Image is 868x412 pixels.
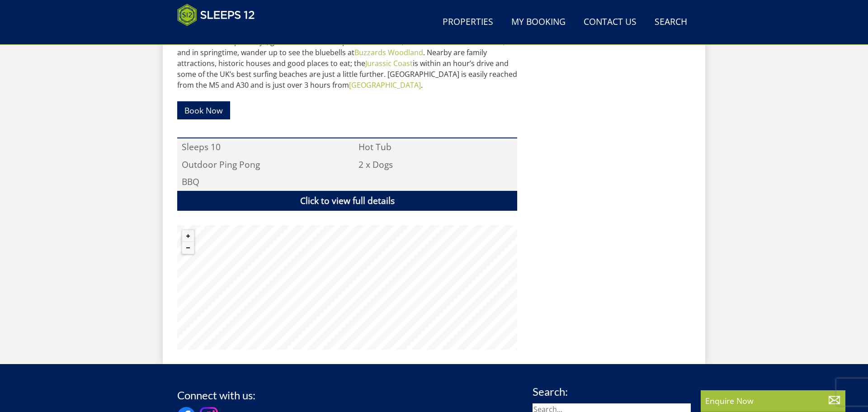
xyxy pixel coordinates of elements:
[533,386,691,398] h3: Search:
[177,25,517,90] p: With a hot tub, outdoor table tennis and lawn games you’ll be so content; play hide and seek arou...
[508,12,569,33] a: My Booking
[177,138,340,156] li: Sleeps 10
[177,191,517,211] a: Click to view full details
[349,80,421,90] a: [GEOGRAPHIC_DATA]
[177,101,230,119] a: Book Now
[705,395,841,407] p: Enquire Now
[177,389,255,401] h3: Connect with us:
[177,173,340,190] li: BBQ
[177,4,255,26] img: Sleeps 12
[354,138,517,156] li: Hot Tub
[354,156,517,173] li: 2 x Dogs
[651,12,691,33] a: Search
[182,230,194,242] button: Zoom in
[354,47,423,57] a: Buzzards Woodland
[177,225,517,350] canvas: Map
[439,12,497,33] a: Properties
[177,156,340,173] li: Outdoor Ping Pong
[182,242,194,254] button: Zoom out
[173,32,268,39] iframe: Customer reviews powered by Trustpilot
[580,12,640,33] a: Contact Us
[365,58,413,68] a: Jurassic Coast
